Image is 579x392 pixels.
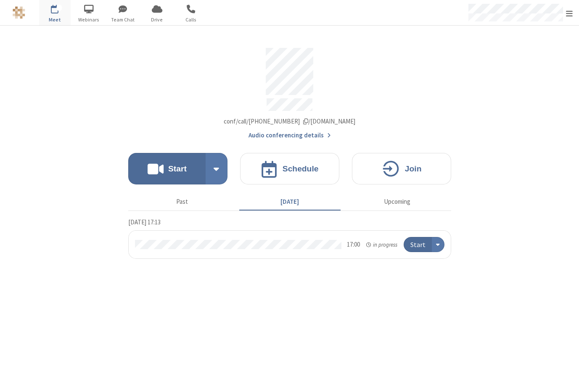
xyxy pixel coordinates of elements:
button: [DATE] [239,194,340,210]
button: Upcoming [346,194,448,210]
button: Schedule [240,153,339,184]
span: Drive [141,16,173,24]
button: Past [131,194,233,210]
button: Start [128,153,206,184]
button: Join [352,153,451,184]
div: 1 [57,5,62,11]
h4: Join [405,165,422,173]
img: Pet Store NEW [13,6,25,19]
span: Meet [39,16,71,24]
div: Start conference options [206,153,227,184]
button: Audio conferencing details [249,131,330,140]
span: Calls [175,16,207,24]
div: 17:00 [347,240,360,250]
iframe: Chat [558,370,573,386]
button: Copy my meeting room linkCopy my meeting room link [224,117,355,126]
span: Copy my meeting room link [224,117,355,125]
span: Team Chat [107,16,139,24]
h4: Schedule [283,165,319,173]
span: [DATE] 17:13 [128,218,161,226]
em: in progress [366,241,397,249]
div: Open menu [432,237,444,253]
span: Webinars [73,16,105,24]
button: Start [404,237,432,253]
section: Account details [128,42,451,140]
h4: Start [168,165,187,173]
section: Today's Meetings [128,217,451,259]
